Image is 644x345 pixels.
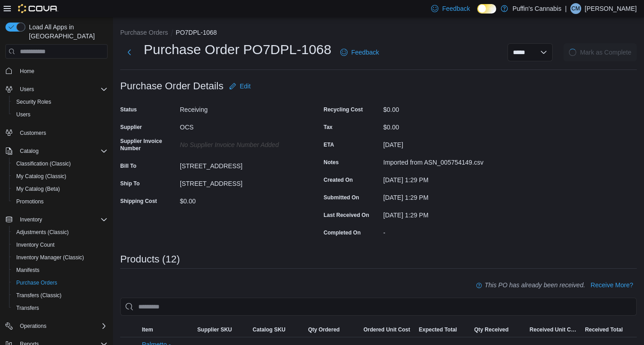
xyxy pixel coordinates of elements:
[13,290,65,301] a: Transfers (Classic)
[16,254,84,261] span: Inventory Manager (Classic)
[13,109,34,120] a: Users
[13,184,108,194] span: My Catalog (Beta)
[16,127,108,138] span: Customers
[240,82,251,91] span: Edit
[585,3,637,14] p: [PERSON_NAME]
[16,66,38,77] a: Home
[13,158,108,169] span: Classification (Classic)
[142,326,153,333] span: Item
[9,96,111,108] button: Security Roles
[16,160,71,167] span: Classification (Classic)
[253,326,286,333] span: Catalog SKU
[2,83,111,96] button: Users
[120,254,180,265] h3: Products (12)
[585,326,623,333] span: Received Total
[13,277,108,288] span: Purchase Orders
[13,158,75,169] a: Classification (Classic)
[13,109,108,120] span: Users
[2,145,111,157] button: Catalog
[2,126,111,139] button: Customers
[16,321,108,331] span: Operations
[120,124,142,131] label: Supplier
[591,281,633,290] span: Receive More?
[13,184,64,194] a: My Catalog (Beta)
[308,326,340,333] span: Qty Ordered
[13,239,108,250] span: Inventory Count
[20,129,46,137] span: Customers
[9,170,111,183] button: My Catalog (Classic)
[383,138,504,148] div: [DATE]
[305,322,360,337] button: Qty Ordered
[419,326,457,333] span: Expected Total
[383,155,504,166] div: Imported from ASN_005754149.csv
[13,265,43,276] a: Manifests
[383,190,504,201] div: [DATE] 1:29 PM
[587,276,637,294] button: Receive More?
[13,290,108,301] span: Transfers (Classic)
[180,138,301,148] div: No Supplier Invoice Number added
[572,3,580,14] span: CM
[360,322,415,337] button: Ordered Unit Cost
[9,195,111,208] button: Promotions
[16,214,108,225] span: Inventory
[16,214,46,225] button: Inventory
[9,289,111,302] button: Transfers (Classic)
[324,229,361,236] label: Completed On
[197,326,232,333] span: Supplier SKU
[16,146,42,156] button: Catalog
[13,303,42,313] a: Transfers
[580,48,631,57] span: Mark as Complete
[324,141,334,148] label: ETA
[16,111,30,118] span: Users
[13,171,108,182] span: My Catalog (Classic)
[474,326,508,333] span: Qty Received
[180,194,301,205] div: $0.00
[2,64,111,77] button: Home
[9,108,111,121] button: Users
[477,4,496,14] input: Dark Mode
[120,138,176,152] label: Supplier Invoice Number
[16,279,57,286] span: Purchase Orders
[565,3,567,14] p: |
[120,162,136,170] label: Bill To
[120,43,138,61] button: Next
[9,276,111,289] button: Purchase Orders
[16,84,108,95] span: Users
[120,28,637,39] nav: An example of EuiBreadcrumbs
[512,3,561,14] p: Puffin's Cannabis
[20,68,34,75] span: Home
[176,29,217,36] button: PO7DPL-1068
[470,322,526,337] button: Qty Received
[20,216,42,223] span: Inventory
[9,264,111,276] button: Manifests
[324,106,363,113] label: Recycling Cost
[16,146,108,156] span: Catalog
[569,48,577,57] span: Loading
[530,326,578,333] span: Received Unit Cost
[363,326,410,333] span: Ordered Unit Cost
[13,239,58,250] a: Inventory Count
[180,159,301,170] div: [STREET_ADDRESS]
[13,277,61,288] a: Purchase Orders
[16,128,50,138] a: Customers
[383,173,504,184] div: [DATE] 1:29 PM
[324,176,353,184] label: Created On
[16,173,66,180] span: My Catalog (Classic)
[249,322,305,337] button: Catalog SKU
[180,176,301,187] div: [STREET_ADDRESS]
[120,106,137,113] label: Status
[120,198,157,205] label: Shipping Cost
[13,196,108,207] span: Promotions
[20,147,38,155] span: Catalog
[383,120,504,131] div: $0.00
[16,267,39,274] span: Manifests
[16,304,39,312] span: Transfers
[13,265,108,276] span: Manifests
[351,48,379,57] span: Feedback
[526,322,582,337] button: Received Unit Cost
[484,280,585,290] p: This PO has already been received.
[13,252,88,263] a: Inventory Manager (Classic)
[16,292,61,299] span: Transfers (Classic)
[383,102,504,113] div: $0.00
[337,43,382,61] a: Feedback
